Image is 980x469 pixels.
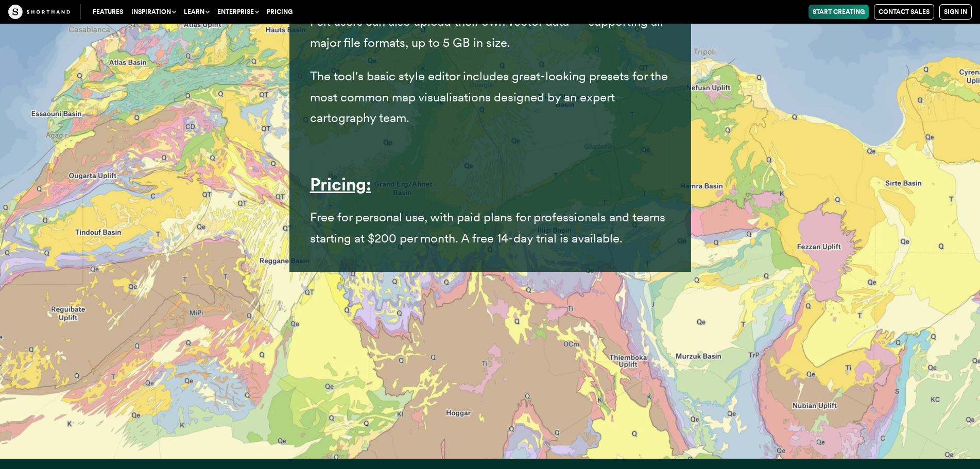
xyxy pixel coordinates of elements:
[263,5,297,19] a: Pricing
[310,174,371,195] a: Pricing:
[939,4,972,20] a: Sign in
[89,5,127,19] a: Features
[809,5,869,19] a: Start Creating
[180,5,213,19] button: Learn
[874,4,934,20] a: Contact Sales
[310,11,670,54] p: Felt users can also upload their own vector data — supporting all major file formats, up to 5 GB ...
[213,5,263,19] button: Enterprise
[310,210,665,246] span: Free for personal use, with paid plans for professionals and teams starting at $200 per month. A ...
[310,66,670,129] p: The tool's basic style editor includes great-looking presets for the most common map visualisatio...
[8,5,70,19] img: The Craft
[127,5,180,19] button: Inspiration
